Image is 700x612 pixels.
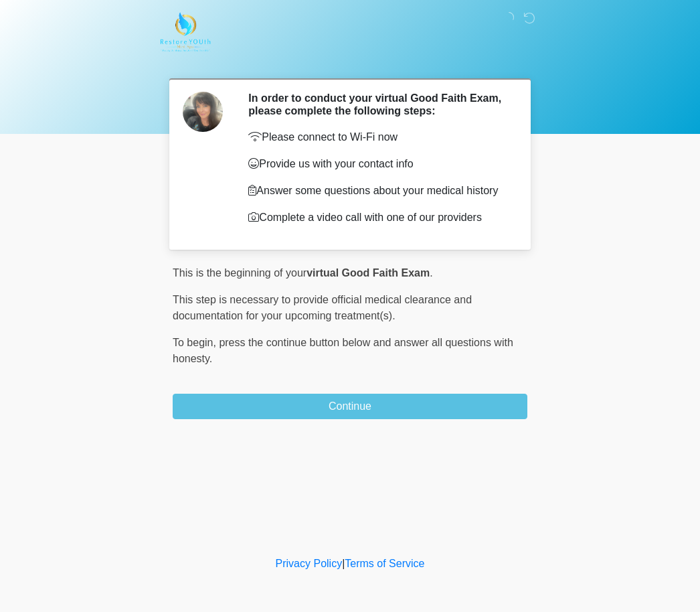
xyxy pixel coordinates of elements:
p: Complete a video call with one of our providers [248,210,507,226]
span: To begin, [173,337,219,348]
span: press the continue button below and answer all questions with honesty. [173,337,513,364]
img: Agent Avatar [183,92,223,132]
a: Terms of Service [345,558,424,569]
button: Continue [173,394,527,419]
a: Privacy Policy [276,558,343,569]
img: Restore YOUth Med Spa Logo [159,10,211,54]
strong: virtual Good Faith Exam [307,267,430,279]
p: Provide us with your contact info [248,156,507,172]
p: Answer some questions about your medical history [248,183,507,199]
span: This step is necessary to provide official medical clearance and documentation for your upcoming ... [173,294,472,321]
p: Please connect to Wi-Fi now [248,129,507,145]
a: | [342,558,345,569]
h2: In order to conduct your virtual Good Faith Exam, please complete the following steps: [248,92,507,117]
span: . [430,267,432,279]
span: This is the beginning of your [173,267,307,279]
